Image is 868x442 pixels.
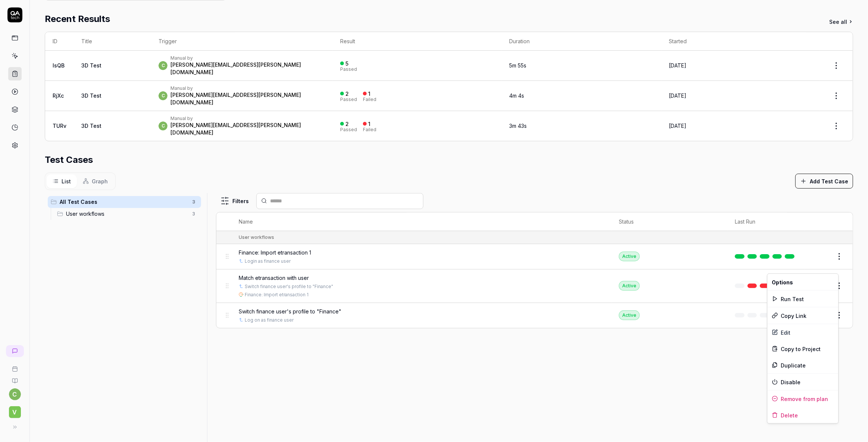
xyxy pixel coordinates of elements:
[767,324,838,341] a: Edit
[767,391,838,407] div: Remove from plan
[767,374,838,390] div: Disable
[781,345,821,353] span: Copy to Project
[772,278,793,286] span: Options
[767,357,838,373] div: Duplicate
[767,307,838,324] div: Copy Link
[767,291,838,307] div: Run Test
[767,407,838,423] div: Delete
